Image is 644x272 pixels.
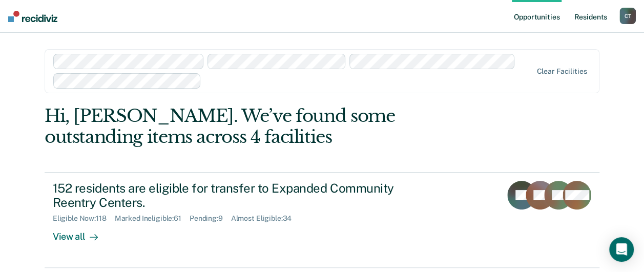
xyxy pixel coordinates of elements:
div: Eligible Now : 118 [53,214,115,223]
button: CT [619,8,636,24]
div: Almost Eligible : 34 [231,214,300,223]
div: C T [619,8,636,24]
div: Hi, [PERSON_NAME]. We’ve found some outstanding items across 4 facilities [45,106,489,148]
a: 152 residents are eligible for transfer to Expanded Community Reentry Centers.Eligible Now:118Mar... [45,172,599,268]
div: Clear facilities [536,67,587,76]
div: 152 residents are eligible for transfer to Expanded Community Reentry Centers. [53,181,412,211]
div: Marked Ineligible : 61 [115,214,190,223]
div: Pending : 9 [190,214,231,223]
img: Recidiviz [8,11,57,22]
div: View all [53,223,110,243]
div: Open Intercom Messenger [609,237,634,262]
